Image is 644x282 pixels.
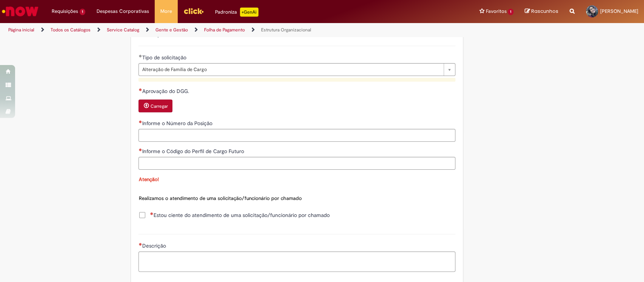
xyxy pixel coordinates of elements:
[97,8,149,15] span: Despesas Corporativas
[160,8,172,15] span: More
[508,9,513,15] span: 1
[80,9,85,15] span: 1
[52,8,78,15] span: Requisições
[150,211,329,219] span: Estou ciente do atendimento de uma solicitação/funcionário por chamado
[155,27,188,33] a: Gente e Gestão
[8,27,34,33] a: Página inicial
[142,64,440,76] span: Alteração de Família de Cargo
[138,88,142,91] span: Necessários
[138,120,142,123] span: Necessários
[142,54,188,61] span: Tipo de solicitação
[150,212,153,215] span: Necessários
[600,8,638,14] span: [PERSON_NAME]
[486,8,506,15] span: Favoritos
[183,5,204,17] img: click_logo_yellow_360x200.png
[142,88,190,95] span: Aprovação do DGG.
[240,8,258,17] p: +GenAi
[150,103,168,109] small: Carregar
[138,251,455,272] textarea: Descrição
[138,157,455,170] input: Informe o Código do Perfil de Cargo Futuro
[138,54,142,57] span: Obrigatório Preenchido
[261,27,311,33] a: Estrutura Organizacional
[138,129,455,142] input: Informe o Número da Posição
[138,176,158,183] span: Atenção!
[142,242,167,249] span: Descrição
[6,23,424,37] ul: Trilhas de página
[51,27,91,33] a: Todos os Catálogos
[531,8,558,15] span: Rascunhos
[107,27,139,33] a: Service Catalog
[1,4,40,19] img: ServiceNow
[138,195,301,201] span: Realizamos o atendimento de uma solicitação/funcionário por chamado
[138,243,142,246] span: Necessários
[215,8,258,17] div: Padroniza
[138,148,142,151] span: Necessários
[204,27,245,33] a: Folha de Pagamento
[138,99,172,112] button: Carregar anexo de Aprovação do DGG. Required
[525,8,558,15] a: Rascunhos
[142,148,245,155] span: Informe o Código do Perfil de Cargo Futuro
[142,120,214,127] span: Informe o Número da Posição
